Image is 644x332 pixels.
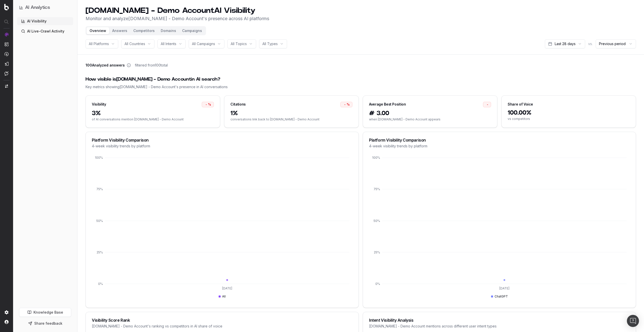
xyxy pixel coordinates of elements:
span: All Countries [125,41,145,46]
a: AI Live-Crawl Activity [17,27,73,35]
span: of AI conversations mention [DOMAIN_NAME] - Demo Account [92,117,214,121]
tspan: 75% [374,187,380,191]
div: How visible is [DOMAIN_NAME] - Demo Account in AI search? [86,76,636,83]
tspan: 0% [98,282,103,286]
span: % [208,103,211,107]
img: Studio [5,62,9,66]
span: 100 Analyzed answers [86,63,125,68]
div: [DOMAIN_NAME] - Demo Account mentions across different user intent types [369,324,630,329]
button: Competitors [130,27,158,34]
div: Key metrics showing [DOMAIN_NAME] - Demo Account 's presence in AI conversations [86,84,636,89]
tspan: 25% [97,250,103,254]
a: AI Visibility [17,17,73,25]
button: Overview [87,27,109,34]
button: Campaigns [179,27,205,34]
div: - [340,102,352,107]
tspan: [DATE] [222,286,232,290]
img: Switch project [5,84,8,88]
button: Answers [109,27,130,34]
div: Share of Voice [508,102,533,107]
button: AI Analytics [19,4,71,11]
tspan: 75% [96,187,103,191]
span: when [DOMAIN_NAME] - Demo Account appears [369,117,491,121]
span: All Intents [161,41,176,46]
div: ChatGPT [491,294,508,298]
img: My account [5,320,9,324]
span: All Campaigns [192,41,215,46]
span: conversations link back to [DOMAIN_NAME] - Demo Account [230,117,352,121]
tspan: 50% [374,219,380,223]
div: Visibility Score Rank [92,318,352,322]
p: Monitor and analyze [DOMAIN_NAME] - Demo Account 's presence across AI platforms [86,15,269,22]
tspan: 100% [95,156,103,159]
div: Open Intercom Messenger [627,315,639,327]
img: Assist [5,71,9,76]
div: - [202,102,214,107]
div: All [219,294,226,298]
tspan: [DATE] [499,286,509,290]
span: 3% [92,109,214,117]
span: 1% [230,109,352,117]
img: Setting [5,310,9,314]
img: Analytics [5,32,9,37]
div: - [483,102,491,107]
h1: AI Analytics [25,4,50,11]
span: % [347,103,350,107]
div: 4-week visibility trends by platform [92,144,352,149]
a: Knowledge Base [19,308,71,317]
div: Citations [230,102,246,107]
img: Intelligence [5,42,9,46]
tspan: 0% [375,282,380,286]
div: [DOMAIN_NAME] - Demo Account 's ranking vs competitors in AI share of voice [92,324,352,329]
h1: [DOMAIN_NAME] - Demo Account AI Visibility [86,6,269,15]
div: Average Best Position [369,102,406,107]
span: # 3.00 [369,109,491,117]
tspan: 50% [96,219,103,223]
tspan: 25% [374,250,380,254]
img: Activation [5,52,9,56]
span: filtered from 100 total [135,63,168,68]
div: 4-week visibility trends by platform [369,144,630,149]
button: Share feedback [19,319,71,328]
span: vs. [588,41,593,46]
div: Intent Visibility Analysis [369,318,630,322]
span: All Topics [231,41,247,46]
span: 100.00% [508,109,630,117]
tspan: 100% [372,156,380,159]
span: All Platforms [89,41,109,46]
span: vs competitors [508,117,630,121]
div: Visibility [92,102,106,107]
div: Platform Visibility Comparison [92,138,352,142]
button: Domains [158,27,179,34]
div: Platform Visibility Comparison [369,138,630,142]
img: Botify logo [4,4,9,10]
